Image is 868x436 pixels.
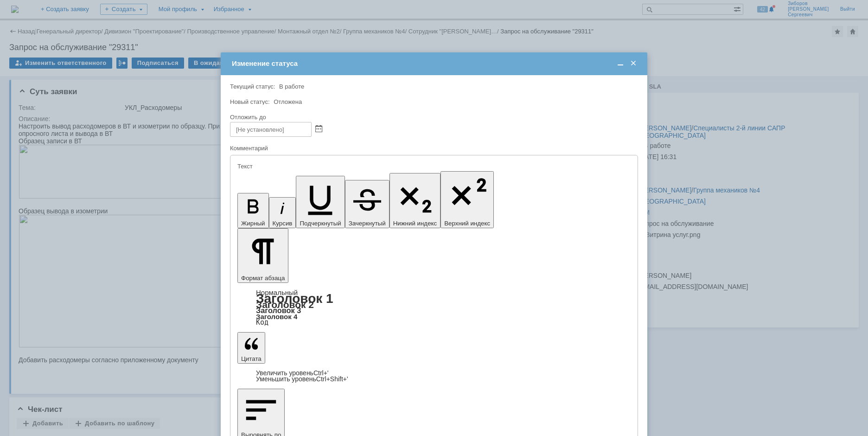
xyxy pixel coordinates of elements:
div: Изменение статуса [232,59,638,68]
span: Закрыть [629,59,638,68]
button: Формат абзаца [237,228,288,283]
a: Заголовок 4 [256,313,297,321]
button: Жирный [237,193,269,228]
button: Курсив [269,197,296,228]
a: Нормальный [256,289,298,296]
span: В работе [279,83,304,90]
a: Заголовок 2 [256,299,314,310]
span: Ctrl+Shift+' [316,375,348,383]
span: Верхний индекс [444,220,490,227]
span: Ctrl+' [313,369,329,377]
span: Формат абзаца [241,275,285,282]
button: Нижний индекс [389,173,441,228]
label: Текущий статус: [230,83,275,90]
a: Заголовок 1 [256,291,333,306]
span: Подчеркнутый [300,220,341,227]
a: Код [256,318,268,327]
span: Цитата [241,355,262,362]
div: Текст [237,163,629,169]
input: [Не установлено] [230,122,312,137]
span: Курсив [273,220,293,227]
span: Отложена [274,98,302,105]
div: Комментарий [230,144,636,153]
div: Отложить до [230,114,636,120]
span: Свернуть (Ctrl + M) [616,59,625,68]
a: Increase [256,369,329,377]
div: Цитата [237,370,631,382]
a: Заголовок 3 [256,306,301,314]
label: Новый статус: [230,98,270,105]
div: Формат абзаца [237,289,631,326]
button: Зачеркнутый [345,180,389,228]
button: Подчеркнутый [296,176,345,228]
button: Верхний индекс [440,171,494,228]
span: Зачеркнутый [349,220,386,227]
button: Цитата [237,332,265,364]
a: Decrease [256,375,348,383]
span: Нижний индекс [393,220,437,227]
span: Жирный [241,220,265,227]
